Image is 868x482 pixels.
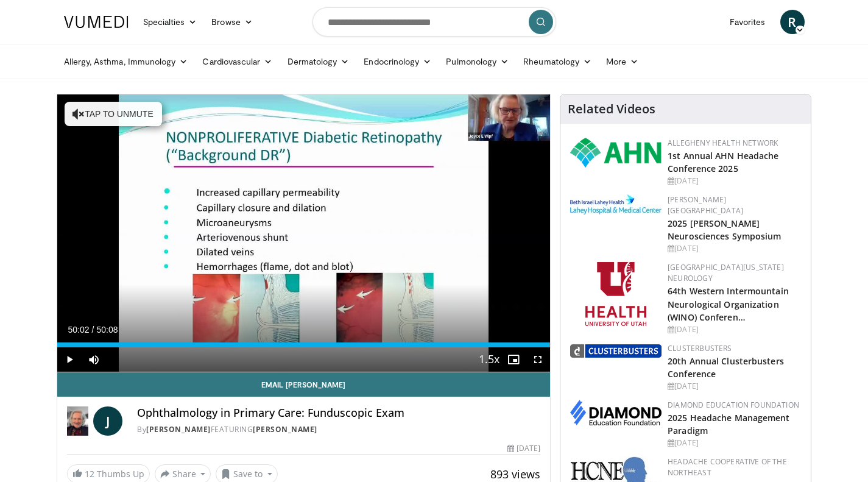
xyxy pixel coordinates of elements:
span: / [92,325,94,335]
a: Cardiovascular [195,49,280,74]
a: 2025 Headache Management Paradigm [668,412,789,436]
div: Progress Bar [57,342,551,347]
div: [DATE] [668,243,801,254]
a: Endocrinology [356,49,439,74]
div: By FEATURING [137,424,540,435]
a: Clusterbusters [668,343,732,353]
div: [DATE] [668,324,801,335]
button: Enable picture-in-picture mode [501,347,526,372]
div: [DATE] [507,443,540,454]
a: Rheumatology [516,49,599,74]
span: 893 views [490,467,540,481]
img: Dr. Joyce Wipf [67,406,89,436]
a: Browse [204,10,260,34]
a: [PERSON_NAME] [146,424,211,434]
a: [PERSON_NAME] [253,424,317,434]
a: Allergy, Asthma, Immunology [57,49,196,74]
a: Specialties [136,10,205,34]
span: 12 [85,468,94,480]
a: Diamond Education Foundation [668,400,799,410]
span: 50:08 [96,325,118,335]
a: [PERSON_NAME][GEOGRAPHIC_DATA] [668,194,743,216]
img: e7977282-282c-4444-820d-7cc2733560fd.jpg.150x105_q85_autocrop_double_scale_upscale_version-0.2.jpg [570,194,662,214]
a: Headache Cooperative of the Northeast [668,456,787,478]
img: 628ffacf-ddeb-4409-8647-b4d1102df243.png.150x105_q85_autocrop_double_scale_upscale_version-0.2.png [570,138,662,168]
img: d0406666-9e5f-4b94-941b-f1257ac5ccaf.png.150x105_q85_autocrop_double_scale_upscale_version-0.2.png [570,400,662,425]
a: J [93,406,122,436]
button: Playback Rate [477,347,501,372]
button: Tap to unmute [65,102,162,126]
button: Fullscreen [526,347,550,372]
img: f6362829-b0a3-407d-a044-59546adfd345.png.150x105_q85_autocrop_double_scale_upscale_version-0.2.png [585,262,646,326]
video-js: Video Player [57,94,551,372]
a: 64th Western Intermountain Neurological Organization (WINO) Conferen… [668,285,789,322]
h4: Ophthalmology in Primary Care: Funduscopic Exam [137,406,540,420]
input: Search topics, interventions [312,7,556,37]
a: More [599,49,646,74]
a: Pulmonology [439,49,516,74]
a: Email [PERSON_NAME] [57,372,551,397]
a: Allegheny Health Network [668,138,778,148]
a: [GEOGRAPHIC_DATA][US_STATE] Neurology [668,262,784,283]
img: d3be30b6-fe2b-4f13-a5b4-eba975d75fdd.png.150x105_q85_autocrop_double_scale_upscale_version-0.2.png [570,344,662,358]
button: Play [57,347,82,372]
a: Dermatology [280,49,357,74]
img: VuMedi Logo [64,16,129,28]
div: [DATE] [668,175,801,186]
span: 50:02 [68,325,90,335]
h4: Related Videos [568,102,655,116]
div: [DATE] [668,438,801,448]
a: R [780,10,805,34]
a: 1st Annual AHN Headache Conference 2025 [668,150,778,174]
a: 2025 [PERSON_NAME] Neurosciences Symposium [668,218,781,242]
button: Mute [82,347,106,372]
div: [DATE] [668,381,801,392]
a: Favorites [722,10,773,34]
a: 20th Annual Clusterbusters Conference [668,355,784,380]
